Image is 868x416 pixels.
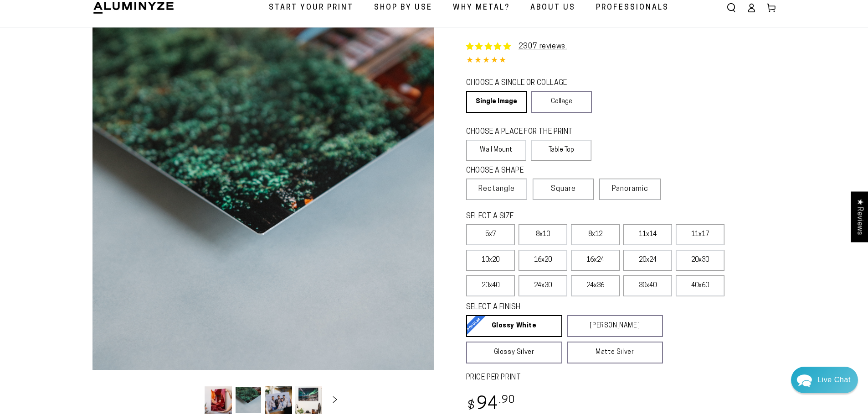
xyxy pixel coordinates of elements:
span: Square [551,184,576,195]
button: Load image 3 in gallery view [265,386,292,414]
legend: SELECT A FINISH [466,302,641,313]
span: Professionals [596,1,669,15]
span: Start Your Print [269,1,354,15]
legend: CHOOSE A PLACE FOR THE PRINT [466,127,583,137]
button: Slide right [325,390,345,410]
sup: .90 [499,395,515,405]
span: Rectangle [478,184,515,195]
label: 16x20 [519,250,567,271]
legend: CHOOSE A SINGLE OR COLLAGE [466,78,584,89]
bdi: 94 [466,396,516,414]
label: 24x36 [571,275,620,296]
label: 20x40 [466,275,515,296]
a: Collage [531,91,592,113]
button: Slide left [182,390,202,410]
label: 10x20 [466,250,515,271]
img: Aluminyze [92,1,175,15]
a: [PERSON_NAME] [567,315,663,337]
label: 8x12 [571,224,620,245]
span: Why Metal? [453,1,510,15]
label: 11x14 [623,224,672,245]
a: Single Image [466,91,527,113]
label: 30x40 [623,275,672,296]
label: 5x7 [466,224,515,245]
label: 20x30 [676,250,724,271]
a: Glossy White [466,315,562,337]
div: Click to open Judge.me floating reviews tab [851,191,868,242]
label: 8x10 [519,224,567,245]
legend: SELECT A SIZE [466,211,648,222]
button: Load image 2 in gallery view [235,386,262,414]
label: 20x24 [623,250,672,271]
label: PRICE PER PRINT [466,373,776,383]
span: About Us [530,1,575,15]
label: Wall Mount [466,140,527,161]
label: 16x24 [571,250,620,271]
button: Load image 1 in gallery view [205,386,232,414]
label: Table Top [531,140,591,161]
label: 40x60 [676,275,724,296]
span: $ [467,400,475,412]
label: 11x17 [676,224,724,245]
a: Matte Silver [567,342,663,363]
button: Load image 4 in gallery view [295,386,322,414]
a: Glossy Silver [466,342,562,363]
legend: CHOOSE A SHAPE [466,166,585,176]
span: Panoramic [612,185,648,193]
div: Chat widget toggle [791,367,858,393]
div: Contact Us Directly [817,367,851,393]
a: 2307 reviews. [519,43,567,50]
span: Shop By Use [374,1,432,15]
label: 24x30 [519,275,567,296]
div: 4.85 out of 5.0 stars [466,54,776,68]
